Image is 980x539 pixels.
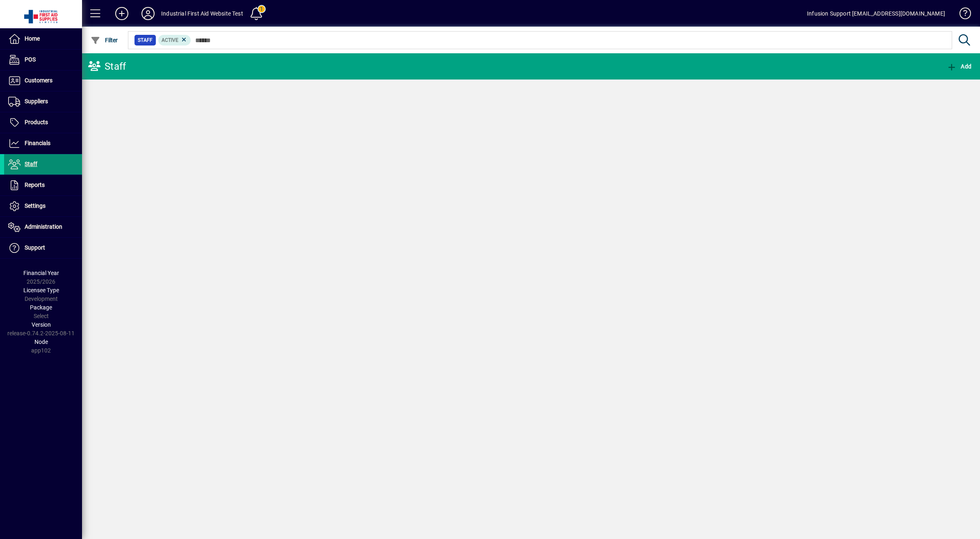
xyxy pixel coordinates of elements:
span: Filter [91,37,118,43]
a: Settings [4,196,82,216]
span: Financial Year [23,270,59,276]
a: Financials [4,133,82,154]
a: Administration [4,217,82,237]
span: Suppliers [25,98,48,105]
span: Customers [25,77,52,84]
button: Filter [89,33,120,48]
div: Staff [88,60,126,73]
mat-chip: Activation Status: Active [158,35,191,45]
span: Version [32,321,51,328]
span: Add [947,63,971,70]
span: Products [25,119,48,125]
span: Licensee Type [23,287,59,293]
span: Reports [25,182,45,188]
a: Support [4,238,82,258]
span: Active [162,37,178,43]
button: Add [109,6,135,21]
a: Reports [4,175,82,196]
span: Staff [25,161,37,167]
span: POS [25,56,36,63]
button: Profile [135,6,161,21]
a: Suppliers [4,91,82,112]
span: Administration [25,223,62,230]
div: Industrial First Aid Website Test [161,7,243,20]
span: Staff [138,36,153,44]
a: Home [4,29,82,49]
span: Financials [25,140,50,146]
a: Knowledge Base [953,2,970,28]
a: Customers [4,71,82,91]
span: Settings [25,202,46,209]
button: Add [945,59,973,74]
span: Node [34,339,48,345]
span: Support [25,244,45,251]
span: Package [30,304,52,311]
a: POS [4,50,82,70]
a: Products [4,112,82,133]
span: Home [25,35,40,42]
div: Infusion Support [EMAIL_ADDRESS][DOMAIN_NAME] [807,7,945,20]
